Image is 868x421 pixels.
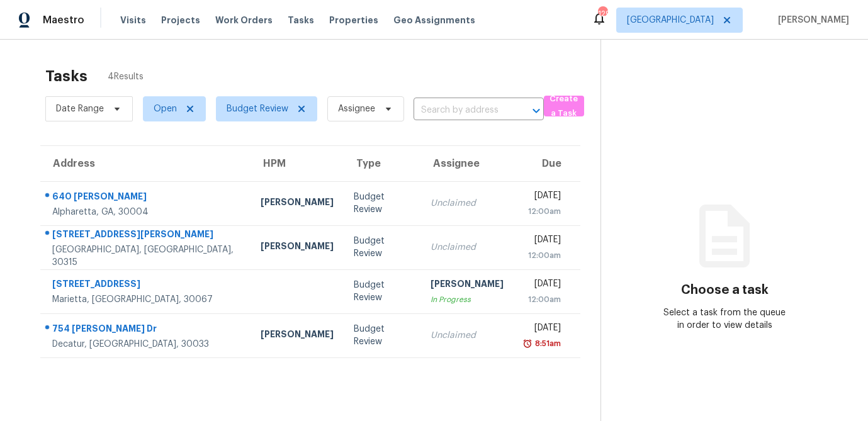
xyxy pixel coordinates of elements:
[261,196,334,211] div: [PERSON_NAME]
[627,14,714,26] span: [GEOGRAPHIC_DATA]
[414,101,509,120] input: Search by address
[420,146,514,181] th: Assignee
[431,293,504,306] div: In Progress
[227,103,288,115] span: Budget Review
[524,278,561,293] div: [DATE]
[251,146,344,181] th: HPM
[288,16,314,25] span: Tasks
[773,14,849,26] span: [PERSON_NAME]
[52,190,240,206] div: 640 [PERSON_NAME]
[550,92,578,121] span: Create a Task
[329,14,378,26] span: Properties
[56,103,104,115] span: Date Range
[681,284,769,296] h3: Choose a task
[338,103,375,115] span: Assignee
[431,329,504,342] div: Unclaimed
[522,337,533,350] img: Overdue Alarm Icon
[524,189,561,205] div: [DATE]
[108,70,144,83] span: 4 Results
[45,70,87,82] h2: Tasks
[52,206,240,218] div: Alpharetta, GA, 30004
[120,14,146,26] span: Visits
[354,191,410,216] div: Budget Review
[524,293,561,306] div: 12:00am
[431,241,504,254] div: Unclaimed
[52,228,240,244] div: [STREET_ADDRESS][PERSON_NAME]
[431,278,504,293] div: [PERSON_NAME]
[524,205,561,218] div: 12:00am
[52,244,240,269] div: [GEOGRAPHIC_DATA], [GEOGRAPHIC_DATA], 30315
[344,146,420,181] th: Type
[354,279,410,304] div: Budget Review
[40,146,251,181] th: Address
[261,328,334,344] div: [PERSON_NAME]
[524,233,561,249] div: [DATE]
[514,146,580,181] th: Due
[161,14,200,26] span: Projects
[524,322,561,337] div: [DATE]
[393,14,475,26] span: Geo Assignments
[52,338,240,351] div: Decatur, [GEOGRAPHIC_DATA], 30033
[354,323,410,348] div: Budget Review
[431,197,504,210] div: Unclaimed
[154,103,177,115] span: Open
[527,102,545,120] button: Open
[43,14,84,26] span: Maestro
[663,306,786,332] div: Select a task from the queue in order to view details
[598,8,607,20] div: 129
[215,14,273,26] span: Work Orders
[52,322,240,338] div: 754 [PERSON_NAME] Dr
[354,235,410,260] div: Budget Review
[52,293,240,306] div: Marietta, [GEOGRAPHIC_DATA], 30067
[52,278,240,293] div: [STREET_ADDRESS]
[261,240,334,255] div: [PERSON_NAME]
[544,96,584,116] button: Create a Task
[524,249,561,262] div: 12:00am
[533,337,561,350] div: 8:51am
